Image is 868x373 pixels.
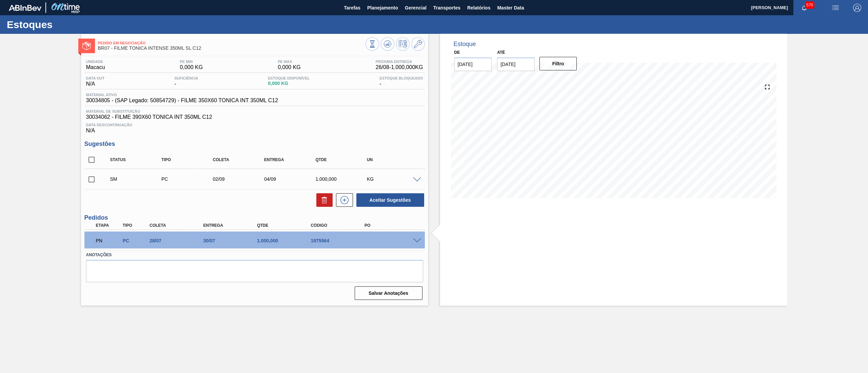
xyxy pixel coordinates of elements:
[86,109,423,113] span: Material de Substituição
[86,114,423,120] span: 30034062 - FILME 390X60 TONICA INT 350ML C12
[180,64,203,70] span: 0,000 KG
[94,233,123,248] div: Pedido em Negociação
[160,176,218,182] div: Pedido de Compra
[278,60,301,64] span: PE MAX
[86,123,423,127] span: Data Descontinuação
[86,93,278,97] span: Material ativo
[367,4,398,12] span: Planejamento
[497,58,535,71] input: dd/mm/yyyy
[497,4,524,12] span: Master Data
[356,193,424,207] button: Aceitar Sugestões
[173,76,200,87] div: -
[121,223,150,228] div: Tipo
[180,60,203,64] span: PE MIN
[365,157,424,162] div: UN
[201,223,263,228] div: Entrega
[160,157,218,162] div: Tipo
[467,4,490,12] span: Relatórios
[314,176,372,182] div: 1.000,000
[454,50,460,55] label: De
[86,76,105,80] span: Data out
[313,193,333,207] div: Excluir Sugestões
[84,120,425,134] div: N/A
[84,214,425,221] h3: Pedidos
[82,42,91,50] img: Ícone
[333,193,353,207] div: Nova sugestão
[363,223,424,228] div: PO
[405,4,427,12] span: Gerencial
[86,64,105,70] span: Macacu
[376,64,423,70] span: 26/08 - 1.000,000 KG
[366,37,379,51] button: Visão Geral dos Estoques
[108,157,167,162] div: Status
[497,50,505,55] label: Até
[344,4,360,12] span: Tarefas
[201,238,263,243] div: 30/07/2025
[7,21,127,28] h1: Estoques
[84,76,106,87] div: N/A
[268,76,310,80] span: Estoque Disponível
[278,64,301,70] span: 0,000 KG
[314,157,372,162] div: Qtde
[94,223,123,228] div: Etapa
[148,238,209,243] div: 28/07/2025
[831,4,840,12] img: userActions
[148,223,209,228] div: Coleta
[365,176,424,182] div: KG
[9,5,41,11] img: TNhmsLtSVTkK8tSr43FrP2fwEKptu5GPRR3wAAAABJRU5ErkJggg==
[539,57,577,70] button: Filtro
[378,76,425,87] div: -
[381,37,394,51] button: Atualizar Gráfico
[211,157,270,162] div: Coleta
[805,1,814,9] span: 570
[262,176,321,182] div: 04/09/2025
[86,250,423,260] label: Anotações
[411,37,425,51] button: Ir ao Master Data / Geral
[396,37,410,51] button: Programar Estoque
[268,81,310,86] span: 0,000 KG
[353,193,425,207] div: Aceitar Sugestões
[121,238,150,243] div: Pedido de Compra
[108,176,167,182] div: Sugestão Manual
[96,238,122,243] p: PN
[255,238,317,243] div: 1.000,000
[309,238,370,243] div: 1975564
[454,58,492,71] input: dd/mm/yyyy
[262,157,321,162] div: Entrega
[174,76,198,80] span: Suficiência
[211,176,270,182] div: 02/09/2025
[454,41,476,48] div: Estoque
[98,46,366,51] span: BR07 - FILME TONICA INTENSE 350ML SL C12
[86,97,278,104] span: 30034805 - (SAP Legado: 50854729) - FILME 350X60 TONICA INT 350ML C12
[853,4,861,12] img: Logout
[98,41,366,45] span: Pedido em Negociação
[433,4,460,12] span: Transportes
[255,223,317,228] div: Qtde
[309,223,370,228] div: Código
[84,140,425,148] h3: Sugestões
[379,76,423,80] span: Estoque Bloqueado
[793,3,815,13] button: Notificações
[86,60,105,64] span: Unidade
[355,286,422,300] button: Salvar Anotações
[376,60,423,64] span: Próxima Entrega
